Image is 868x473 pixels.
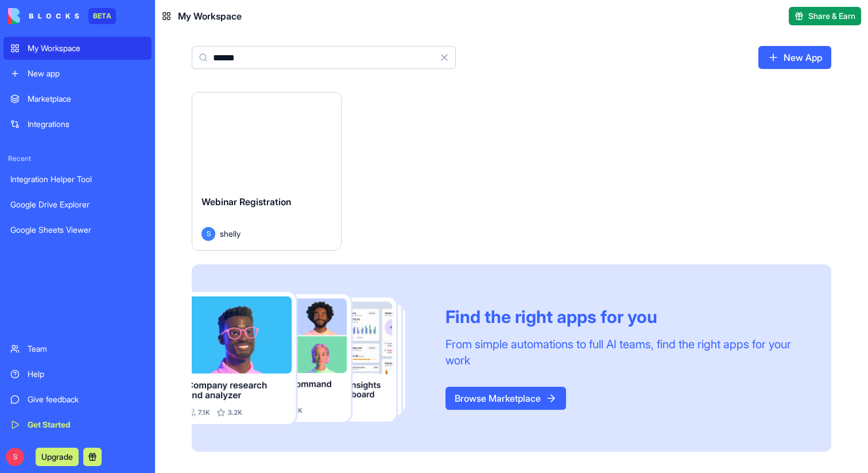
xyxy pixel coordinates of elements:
a: Webinar RegistrationSshelly [192,92,342,251]
div: Find the right apps for you [445,306,804,327]
span: Recent [3,154,152,163]
button: Upgrade [36,448,79,466]
div: Marketplace [28,93,145,105]
a: New app [3,62,152,85]
a: Integration Helper Tool [3,168,152,191]
div: Give feedback [28,394,145,405]
a: New App [758,46,831,69]
div: From simple automations to full AI teams, find the right apps for your work [445,336,804,368]
a: Marketplace [3,87,152,110]
div: My Workspace [28,43,145,54]
a: Give feedback [3,388,152,411]
a: Google Sheets Viewer [3,218,152,241]
span: Webinar Registration [201,196,291,207]
a: BETA [8,8,116,24]
img: Frame_181_egmpey.png [192,292,427,424]
a: My Workspace [3,37,152,60]
span: S [201,227,215,241]
a: Team [3,337,152,360]
div: New app [28,68,145,79]
a: Help [3,363,152,386]
div: Get Started [28,419,145,430]
div: Integrations [28,118,145,130]
a: Get Started [3,413,152,436]
a: Upgrade [36,451,79,462]
div: Google Drive Explorer [10,199,145,210]
div: Help [28,368,145,380]
img: logo [8,8,79,24]
a: Google Drive Explorer [3,193,152,216]
span: My Workspace [178,9,242,23]
span: S [6,448,24,466]
a: Browse Marketplace [445,387,566,410]
div: Google Sheets Viewer [10,224,145,236]
span: Share & Earn [808,10,855,22]
div: Team [28,343,145,355]
div: BETA [88,8,116,24]
span: shelly [220,228,241,240]
a: Integrations [3,113,152,136]
div: Integration Helper Tool [10,174,145,185]
button: Clear [433,46,456,69]
button: Share & Earn [789,7,861,25]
